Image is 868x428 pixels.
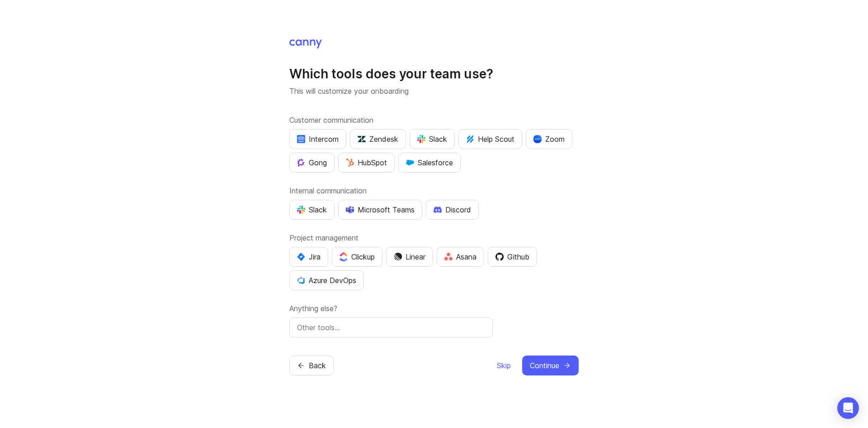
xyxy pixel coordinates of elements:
button: HubSpot [338,153,395,173]
label: Anything else? [289,303,579,314]
p: This will customize your onboarding [289,86,579,96]
div: Asana [444,251,476,262]
div: Azure DevOps [297,275,356,286]
img: xLHbn3khTPgAAAABJRU5ErkJggg== [533,135,542,143]
div: Open Intercom Messenger [837,397,859,419]
button: Jira [289,247,328,267]
div: Github [495,251,529,262]
img: 0D3hMmx1Qy4j6AAAAAElFTkSuQmCC [495,253,504,261]
div: Microsoft Teams [346,204,415,215]
img: GKxMRLiRsgdWqxrdBeWfGK5kaZ2alx1WifDSa2kSTsK6wyJURKhUuPoQRYzjholVGzT2A2owx2gHwZoyZHHCYJ8YNOAZj3DSg... [406,159,414,167]
img: svg+xml;base64,PHN2ZyB4bWxucz0iaHR0cDovL3d3dy53My5vcmcvMjAwMC9zdmciIHZpZXdCb3g9IjAgMCA0MC4zNDMgND... [297,253,305,261]
img: WIAAAAASUVORK5CYII= [297,206,305,214]
button: Zendesk [350,129,406,149]
button: Linear [386,247,433,267]
button: Microsoft Teams [338,200,422,220]
button: Gong [289,153,335,173]
button: Help Scout [458,129,522,149]
label: Customer communication [289,115,579,125]
button: Zoom [526,129,572,149]
button: Intercom [289,129,346,149]
img: j83v6vj1tgY2AAAAABJRU5ErkJggg== [340,252,348,261]
img: YKcwp4sHBXAAAAAElFTkSuQmCC [297,276,305,284]
div: Linear [394,251,425,262]
img: eRR1duPH6fQxdnSV9IruPjCimau6md0HxlPR81SIPROHX1VjYjAN9a41AAAAAElFTkSuQmCC [297,135,305,143]
button: Azure DevOps [289,270,364,290]
div: Zendesk [358,134,398,144]
span: Back [309,360,326,371]
label: Internal communication [289,185,579,196]
button: Slack [410,129,455,149]
div: Jira [297,251,321,262]
img: G+3M5qq2es1si5SaumCnMN47tP1CvAZneIVX5dcx+oz+ZLhv4kfP9DwAAAABJRU5ErkJggg== [346,159,354,167]
button: Clickup [332,247,382,267]
h1: Which tools does your team use? [289,66,579,82]
div: Slack [297,204,327,215]
img: D0GypeOpROL5AAAAAElFTkSuQmCC [346,206,354,213]
button: Slack [289,200,335,220]
img: UniZRqrCPz6BHUWevMzgDJ1FW4xaGg2egd7Chm8uY0Al1hkDyjqDa8Lkk0kDEdqKkBok+T4wfoD0P0o6UMciQ8AAAAASUVORK... [358,135,366,143]
button: Discord [426,200,479,220]
img: WIAAAAASUVORK5CYII= [417,135,425,143]
div: Clickup [340,251,375,262]
div: Zoom [533,134,565,144]
button: Salesforce [398,153,461,173]
button: Back [289,356,334,375]
img: kV1LT1TqjqNHPtRK7+FoaplE1qRq1yqhg056Z8K5Oc6xxgIuf0oNQ9LelJqbcyPisAf0C9LDpX5UIuAAAAAElFTkSuQmCC [466,135,474,143]
input: Other tools… [297,322,485,333]
div: Slack [417,134,447,144]
img: Rf5nOJ4Qh9Y9HAAAAAElFTkSuQmCC [444,253,453,260]
span: Skip [497,360,511,371]
div: Help Scout [466,134,514,144]
div: Gong [297,157,327,168]
button: Asana [437,247,484,267]
div: HubSpot [346,157,387,168]
div: Intercom [297,134,339,144]
div: Salesforce [406,157,453,168]
button: Github [488,247,537,267]
img: Dm50RERGQWO2Ei1WzHVviWZlaLVriU9uRN6E+tIr91ebaDbMKKPDpFbssSuEG21dcGXkrKsuOVPwCeFJSFAIOxgiKgL2sFHRe... [394,253,402,261]
div: Discord [434,204,471,215]
img: Canny Home [289,39,322,48]
button: Continue [522,356,579,375]
button: Skip [496,356,511,375]
label: Project management [289,232,579,243]
span: Continue [530,360,559,371]
img: +iLplPsjzba05dttzK064pds+5E5wZnCVbuGoLvBrYdmEPrXTzGo7zG60bLEREEjvOjaG9Saez5xsOEAbxBwOP6dkea84XY9O... [434,206,442,212]
img: qKnp5cUisfhcFQGr1t296B61Fm0WkUVwBZaiVE4uNRmEGBFetJMz8xGrgPHqF1mLDIG816Xx6Jz26AFmkmT0yuOpRCAR7zRpG... [297,159,305,167]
